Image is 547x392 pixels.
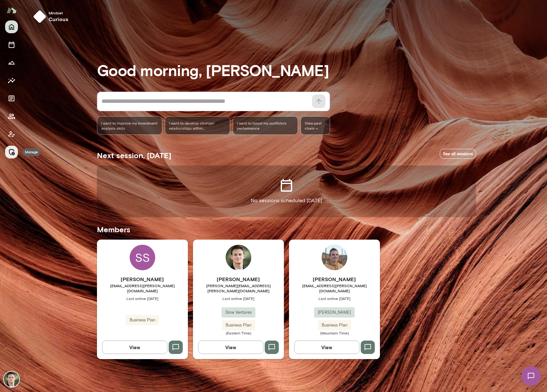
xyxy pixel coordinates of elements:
button: View [198,341,263,354]
button: Members [5,110,18,123]
span: [EMAIL_ADDRESS][PERSON_NAME][DOMAIN_NAME] [97,283,188,293]
div: I want to develop stronger relationships within [PERSON_NAME] [165,116,230,135]
button: Growth Plan [5,56,18,69]
a: See all sessions [440,149,476,159]
img: Mento [6,4,17,16]
img: Alex Marcus [4,372,19,387]
span: [PERSON_NAME][EMAIL_ADDRESS][PERSON_NAME][DOMAIN_NAME] [193,283,284,293]
h5: Members [97,224,476,234]
h6: [PERSON_NAME] [193,275,284,283]
button: View [102,341,167,354]
span: View past chats -> [301,116,330,135]
button: Client app [5,128,18,141]
h3: Good morning, [PERSON_NAME] [97,61,476,79]
span: Last online [DATE] [97,296,188,301]
div: I want to boost my portfolio's performance [233,116,298,135]
div: SS [130,245,155,270]
div: I want to improve my investment analysis skills [97,116,162,135]
h5: Next session, [DATE] [97,150,171,160]
img: Adam Griffin [322,245,347,270]
button: Manage [5,146,18,158]
span: Business Plan [318,322,351,328]
span: (Mountain Time) [289,330,380,335]
button: Documents [5,92,18,105]
span: [EMAIL_ADDRESS][PERSON_NAME][DOMAIN_NAME] [289,283,380,293]
button: Home [5,20,18,33]
span: I want to improve my investment analysis skills [101,120,158,131]
button: Mindsetcurious [31,8,73,26]
button: Sessions [5,38,18,51]
span: I want to develop stronger relationships within [PERSON_NAME] [169,120,226,131]
span: Last online [DATE] [289,296,380,301]
h6: [PERSON_NAME] [97,275,188,283]
p: No sessions scheduled [DATE] [251,197,322,204]
span: Business Plan [126,317,159,323]
button: View [294,341,359,354]
span: I want to boost my portfolio's performance [237,120,294,131]
div: Manage [22,148,40,156]
span: Slow Ventures [221,309,255,316]
span: Mindset [49,10,68,15]
button: Insights [5,74,18,87]
span: Last online [DATE] [193,296,284,301]
span: Business Plan [222,322,255,328]
span: [PERSON_NAME] [314,309,355,316]
img: mindset [33,10,46,23]
h6: curious [49,15,68,23]
span: (Eastern Time) [193,330,284,335]
img: Alex Marcus [226,245,251,270]
h6: [PERSON_NAME] [289,275,380,283]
